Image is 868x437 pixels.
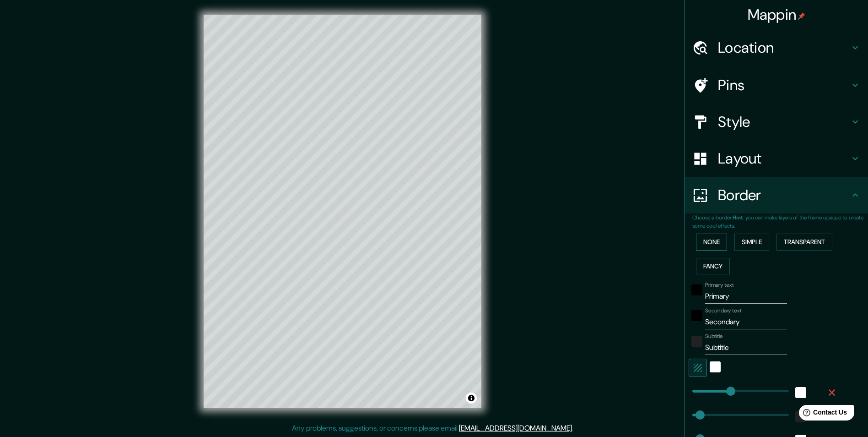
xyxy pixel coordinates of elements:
[705,281,733,289] label: Primary text
[696,234,727,251] button: None
[718,76,850,94] h4: Pins
[733,214,743,221] b: Hint
[748,5,806,24] h4: Mappin
[685,104,868,140] div: Style
[787,401,858,427] iframe: Help widget launcher
[466,393,477,404] button: Toggle attribution
[691,284,702,295] button: black
[685,29,868,66] div: Location
[718,38,850,57] h4: Location
[292,423,573,434] p: Any problems, suggestions, or concerns please email .
[573,423,575,434] div: .
[798,12,805,20] img: pin-icon.png
[685,177,868,213] div: Border
[692,213,868,230] p: Choose a border. : you can make layers of the frame opaque to create some cool effects.
[685,140,868,177] div: Layout
[718,186,850,204] h4: Border
[710,361,721,372] button: white
[795,387,806,398] button: white
[776,234,832,251] button: Transparent
[734,234,769,251] button: Simple
[718,113,850,131] h4: Style
[459,423,572,433] a: [EMAIL_ADDRESS][DOMAIN_NAME]
[691,310,702,321] button: black
[691,336,702,347] button: color-222222
[705,333,723,340] label: Subtitle
[718,149,850,168] h4: Layout
[705,307,742,315] label: Secondary text
[696,258,730,275] button: Fancy
[685,67,868,104] div: Pins
[575,423,577,434] div: .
